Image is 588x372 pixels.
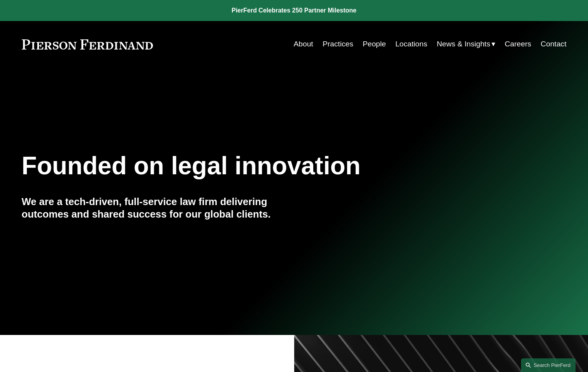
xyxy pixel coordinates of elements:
[22,152,476,180] h1: Founded on legal innovation
[505,37,531,51] a: Careers
[437,37,490,51] span: News & Insights
[437,37,495,51] a: folder dropdown
[22,195,294,221] h4: We are a tech-driven, full-service law firm delivering outcomes and shared success for our global...
[541,37,566,51] a: Contact
[323,37,353,51] a: Practices
[294,37,313,51] a: About
[363,37,386,51] a: People
[395,37,427,51] a: Locations
[521,358,576,372] a: Search this site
